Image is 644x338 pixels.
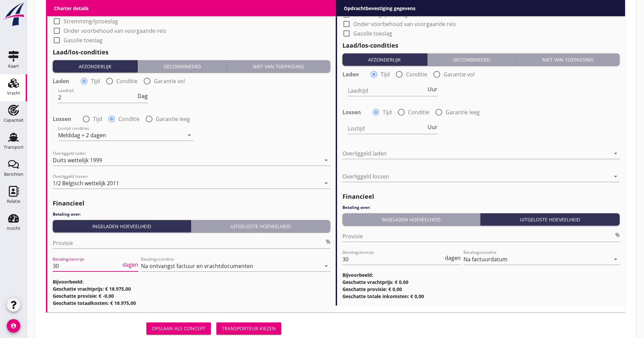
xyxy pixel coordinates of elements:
h3: Bijvoorbeeld: [53,278,330,285]
strong: Laden [53,78,69,84]
div: 1/2 Belgisch wettelijk 2011 [53,180,119,186]
label: Gasolie toeslag [353,30,392,37]
h3: Geschatte provisie: € -0,00 [53,292,330,299]
div: Duits wettelijk 1999 [53,157,102,163]
input: Provisie [342,231,614,242]
div: Relatie [7,199,20,203]
div: dagen [444,255,461,261]
label: Tijd [91,78,100,84]
h3: Bijvoorbeeld: [342,271,620,279]
label: Conditie [406,71,427,78]
span: Uur [428,87,437,92]
div: Uitgeloste hoeveelheid [483,216,617,223]
button: Uitgeloste hoeveelheid [191,220,330,232]
div: Afzonderlijk [345,56,424,63]
div: Ingeladen hoeveelheid [345,216,478,223]
label: HWZ (hoogwatertoeslag) [353,2,416,8]
h3: Geschatte totaalkosten: € 18.975,00 [53,299,330,307]
label: Onder voorbehoud van voorgaande reis [353,21,456,27]
label: Garantie vol [444,71,475,78]
img: logo-small.a267ee39.svg [1,2,26,27]
h2: Laad/los-condities [342,41,620,50]
button: Niet van toepassing [227,60,330,72]
i: arrow_drop_down [612,149,620,158]
input: Laadtijd [58,92,136,103]
div: Ingeladen hoeveelheid [55,223,188,230]
label: Gasolie toeslag [64,37,102,44]
input: Lostijd [348,123,426,134]
div: Uitgeloste hoeveelheid [194,223,328,230]
i: arrow_drop_down [322,179,330,187]
div: % [325,239,330,244]
button: Uitgeloste hoeveelheid [480,213,620,225]
input: Provisie [53,238,325,248]
h2: Financieel [342,192,620,201]
label: Conditie [118,116,140,122]
div: Gecombineerd [140,63,224,70]
label: Tijd [383,109,392,116]
h3: Geschatte totale inkomsten: € 0,00 [342,293,620,300]
button: Gecombineerd [138,60,227,72]
i: account_circle [7,319,20,333]
button: Ingeladen hoeveelheid [53,220,191,232]
h2: Financieel [53,199,330,208]
button: Ingeladen hoeveelheid [342,213,481,225]
h4: Betaling over: [342,204,620,211]
div: Afzonderlijk [55,63,135,70]
i: arrow_drop_down [322,262,330,270]
button: Transporteur kiezen [216,322,281,335]
i: arrow_drop_down [612,255,620,263]
i: arrow_drop_down [612,172,620,180]
button: Niet van toepassing [517,53,620,66]
div: Transporteur kiezen [222,325,276,332]
div: Niet van toepassing [519,56,617,63]
label: Tijd [381,71,390,78]
label: Garantie vol [154,78,185,84]
label: Conditie [408,109,429,116]
div: Niet van toepassing [230,63,327,70]
i: arrow_drop_down [322,156,330,164]
div: Na factuurdatum [463,256,507,262]
button: Afzonderlijk [53,60,138,72]
div: Berichten [4,172,23,176]
strong: Lossen [53,116,71,122]
label: Onder voorbehoud van voorgaande reis [64,27,166,34]
h3: Geschatte provisie: € 0,00 [342,286,620,293]
h3: Geschatte vrachtprijs: € 18.975,00 [53,285,330,292]
button: Afzonderlijk [342,53,427,66]
div: Gecombineerd [430,56,514,63]
h3: Geschatte vrachtprijs: € 0,00 [342,279,620,286]
div: Opslaan als concept [152,325,206,332]
label: Stremming/ijstoeslag [353,11,408,18]
div: Vracht [7,91,20,95]
input: Betalingstermijn [342,254,444,265]
input: Laadtijd [348,85,426,96]
button: Opslaan als concept [146,322,211,335]
strong: Laden [342,71,359,78]
label: Conditie [116,78,138,84]
h2: Laad/los-condities [53,48,330,57]
button: Gecombineerd [427,53,517,66]
span: Uur [428,124,437,130]
label: Garantie leeg [446,109,480,116]
div: Melddag + 2 dagen [58,132,106,138]
i: arrow_drop_down [185,131,193,139]
div: Kaart [8,64,19,68]
input: Betalingstermijn [53,261,121,271]
label: Garantie leeg [156,116,190,122]
div: Capaciteit [4,118,24,122]
h4: Betaling over: [53,211,330,217]
label: Stremming/ijstoeslag [64,18,118,25]
strong: Lossen [342,109,361,116]
div: Inzicht [7,226,20,231]
div: % [614,232,620,238]
div: Transport [4,145,24,149]
div: dagen [121,262,138,267]
label: HWZ (hoogwatertoeslag) [64,8,127,15]
label: Tijd [93,116,102,122]
div: Na ontvangst factuur en vrachtdocumenten [141,263,253,269]
span: Dag [138,93,148,99]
